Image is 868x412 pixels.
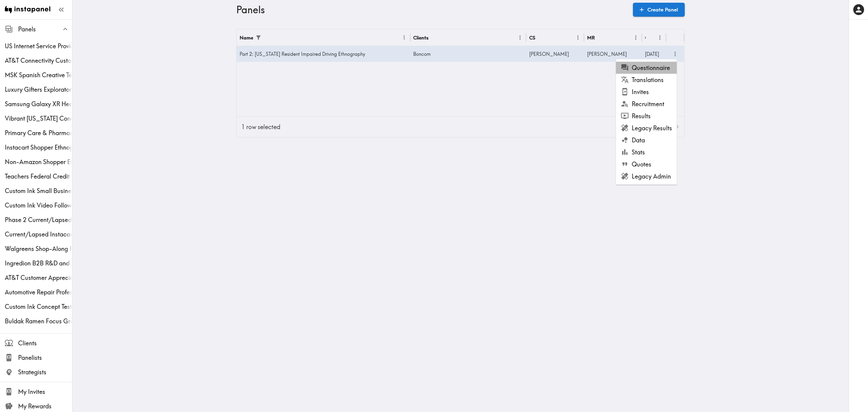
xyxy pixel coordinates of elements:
[5,129,72,137] span: Primary Care & Pharmacy Service Customer Ethnography
[18,368,72,376] span: Strategists
[631,33,640,42] button: Menu
[400,33,409,42] button: Menu
[18,339,72,347] span: Clients
[655,33,665,42] button: Menu
[5,114,72,123] div: Vibrant Arizona Concept Testing
[5,85,72,94] span: Luxury Gifters Exploratory
[413,35,429,41] div: Clients
[254,33,263,42] div: 1 active filter
[616,170,677,182] li: Legacy Admin
[5,303,72,311] span: Custom Ink Concept Testing
[240,35,253,41] div: Name
[18,402,72,410] span: My Rewards
[241,123,280,131] div: 1 row selected
[616,74,677,86] li: Translations
[616,98,677,110] li: Recruitment
[5,172,72,181] span: Teachers Federal Credit Union Members With Business Banking Elsewhere Exploratory
[5,216,72,224] span: Phase 2 Current/Lapsed Instacart User Shop-along
[515,33,525,42] button: Menu
[5,114,72,123] span: Vibrant [US_STATE] Concept Testing
[645,35,646,41] div: Created
[5,274,72,282] span: AT&T Customer Appreciation Ethnography
[18,25,72,33] span: Panels
[526,46,584,62] div: [PERSON_NAME]
[18,353,72,362] span: Panelists
[616,134,677,146] li: Data
[237,46,410,62] div: Part 2: [US_STATE] Resident Impaired Driving Ethnography
[616,110,677,122] li: Results
[5,143,72,152] span: Instacart Shopper Ethnography
[5,187,72,195] span: Custom Ink Small Business Prosumers Quant Creative Testing
[410,46,526,62] div: Boncom
[616,122,677,134] li: Legacy Results
[573,33,583,42] button: Menu
[596,33,605,42] button: Sort
[5,317,72,325] span: Buldak Ramen Focus Group Recruit
[429,33,439,42] button: Sort
[616,158,677,170] li: Quotes
[5,245,72,253] span: Walgreens Shop-Along Phase 2
[645,51,659,57] span: [DATE]
[616,59,677,185] ul: more
[5,158,72,166] span: Non-Amazon Shopper Ethnography
[5,230,72,239] span: Current/Lapsed Instacart User Ethnography
[264,33,273,42] button: Sort
[587,35,595,41] div: MR
[616,62,677,74] li: Questionnaire
[5,56,72,65] span: AT&T Connectivity Customer Ethnography
[5,288,72,296] span: Automotive Repair Professionals Exploratory
[18,388,72,396] span: My Invites
[584,46,642,62] div: [PERSON_NAME]
[633,3,685,17] a: Create Panel
[5,100,72,108] span: Samsung Galaxy XR Headset Quickturn Exploratory
[529,35,535,41] div: CS
[616,146,677,158] li: Stats
[254,33,263,42] button: Show filters
[5,201,72,210] span: Custom Ink Video Follow-Ups
[616,86,677,98] li: Invites
[5,42,72,50] span: US Internet Service Provider Perceptions Ethnography
[670,49,680,59] button: more
[536,33,545,42] button: Sort
[236,4,628,15] h3: Panels
[646,33,656,42] button: Sort
[5,71,72,79] span: MSK Spanish Creative Testing
[5,259,72,268] span: Ingredion B2B R&D and Procurement Creative Exploratory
